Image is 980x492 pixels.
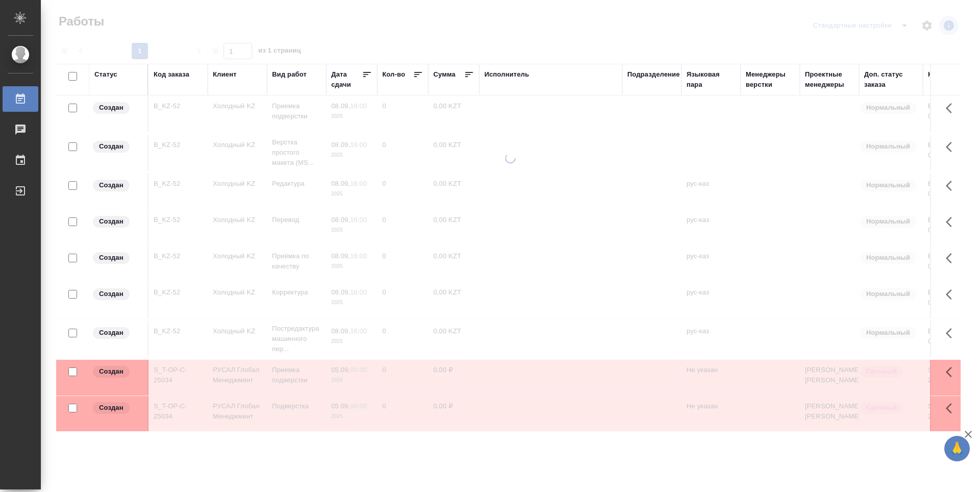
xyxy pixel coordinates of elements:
button: Здесь прячутся важные кнопки [940,396,964,421]
div: Вид работ [272,69,307,80]
span: 🙏 [948,438,966,459]
div: Подразделение [627,69,680,80]
div: Клиент [213,69,236,80]
p: Создан [99,253,124,263]
button: Здесь прячутся важные кнопки [940,246,964,270]
p: Создан [99,366,124,377]
div: Языковая пара [687,69,736,90]
div: Кол-во [382,69,405,80]
div: Заказ еще не согласован с клиентом, искать исполнителей рано [92,101,142,115]
p: Создан [99,216,124,227]
p: Создан [99,103,124,113]
button: 🙏 [944,436,970,461]
div: Заказ еще не согласован с клиентом, искать исполнителей рано [92,179,142,192]
p: Создан [99,180,124,190]
div: Заказ еще не согласован с клиентом, искать исполнителей рано [92,140,142,154]
div: Дата сдачи [331,69,362,90]
button: Здесь прячутся важные кнопки [940,321,964,346]
button: Здесь прячутся важные кнопки [940,174,964,198]
div: Сумма [433,69,455,80]
button: Здесь прячутся важные кнопки [940,360,964,384]
p: Создан [99,328,124,338]
div: Доп. статус заказа [864,69,918,90]
div: Заказ еще не согласован с клиентом, искать исполнителей рано [92,251,142,265]
button: Здесь прячутся важные кнопки [940,96,964,120]
div: Менеджеры верстки [746,69,795,90]
div: Статус [94,69,117,80]
button: Здесь прячутся важные кнопки [940,282,964,307]
div: Заказ еще не согласован с клиентом, искать исполнителей рано [92,287,142,301]
div: Заказ еще не согласован с клиентом, искать исполнителей рано [92,326,142,340]
div: Заказ еще не согласован с клиентом, искать исполнителей рано [92,365,142,379]
div: Исполнитель [484,69,529,80]
div: Код заказа [154,69,189,80]
div: Заказ еще не согласован с клиентом, искать исполнителей рано [92,215,142,229]
p: Создан [99,141,124,152]
p: Создан [99,403,124,413]
button: Здесь прячутся важные кнопки [940,135,964,159]
p: Создан [99,289,124,299]
div: Код работы [928,69,967,80]
div: Проектные менеджеры [805,69,854,90]
div: Заказ еще не согласован с клиентом, искать исполнителей рано [92,401,142,415]
button: Здесь прячутся важные кнопки [940,210,964,234]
